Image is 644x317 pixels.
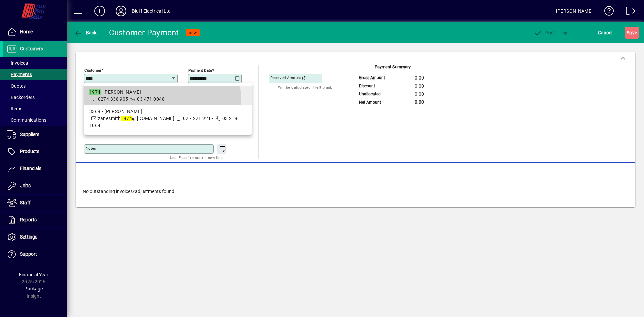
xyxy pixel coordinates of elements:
[621,1,636,23] a: Logout
[627,30,629,35] span: S
[3,212,67,228] a: Reports
[598,27,613,38] span: Cancel
[76,181,635,202] div: No outstanding invoices/adjustments found
[89,5,110,17] button: Add
[392,74,429,82] td: 0.00
[189,31,197,35] span: NEW
[392,90,429,98] td: 0.00
[137,96,165,102] span: 03 471 0048
[183,116,214,121] span: 027 221 9217
[7,117,46,123] span: Communications
[599,1,614,23] a: Knowledge Base
[89,89,246,96] div: - [PERSON_NAME]
[20,217,37,222] span: Reports
[534,30,555,35] span: ost
[20,29,33,34] span: Home
[3,177,67,194] a: Jobs
[356,65,429,107] app-page-summary-card: Payment Summary
[89,108,246,115] div: 3369 - [PERSON_NAME]
[545,30,548,35] span: P
[20,200,31,205] span: Staff
[67,27,104,39] app-page-header-button: Back
[3,23,67,40] a: Home
[188,68,212,73] mat-label: Payment Date
[3,195,67,211] a: Staff
[3,103,67,114] a: Items
[110,5,132,17] button: Profile
[121,116,132,121] em: 1974
[170,154,223,161] mat-hint: Use 'Enter' to start a new line
[3,114,67,126] a: Communications
[392,82,429,90] td: 0.00
[356,90,392,98] td: Unallocated
[24,286,43,292] span: Package
[20,166,41,171] span: Financials
[74,30,97,35] span: Back
[20,251,37,257] span: Support
[3,143,67,160] a: Products
[3,57,67,69] a: Invoices
[7,95,35,100] span: Backorders
[109,27,179,38] div: Customer Payment
[20,234,37,240] span: Settings
[84,68,101,73] mat-label: Customer
[627,27,637,38] span: ave
[356,64,429,74] div: Payment Summary
[7,72,32,77] span: Payments
[392,98,429,106] td: 0.00
[530,27,559,39] button: Post
[84,86,252,105] mat-option: 1974 - Paul Lee
[356,74,392,82] td: Gross Amount
[625,27,639,39] button: Save
[20,131,39,137] span: Suppliers
[98,96,128,102] span: 0274 338 905
[19,272,48,277] span: Financial Year
[3,80,67,92] a: Quotes
[7,106,22,111] span: Items
[20,46,43,51] span: Customers
[72,27,98,39] button: Back
[132,6,171,16] div: Bluff Electrical Ltd
[556,6,593,16] div: [PERSON_NAME]
[3,229,67,246] a: Settings
[20,183,31,188] span: Jobs
[7,83,26,89] span: Quotes
[84,105,252,132] mat-option: 3369 - Zane Smith
[3,126,67,143] a: Suppliers
[3,246,67,263] a: Support
[98,116,175,121] span: zanesmith @[DOMAIN_NAME]
[278,83,332,91] mat-hint: Will be calculated if left blank
[3,160,67,177] a: Financials
[3,69,67,80] a: Payments
[20,149,39,154] span: Products
[356,98,392,106] td: Net Amount
[3,92,67,103] a: Backorders
[86,146,96,151] mat-label: Notes
[596,27,614,39] button: Cancel
[7,60,28,66] span: Invoices
[356,82,392,90] td: Discount
[270,75,307,80] mat-label: Received Amount ($)
[89,89,101,95] em: 1974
